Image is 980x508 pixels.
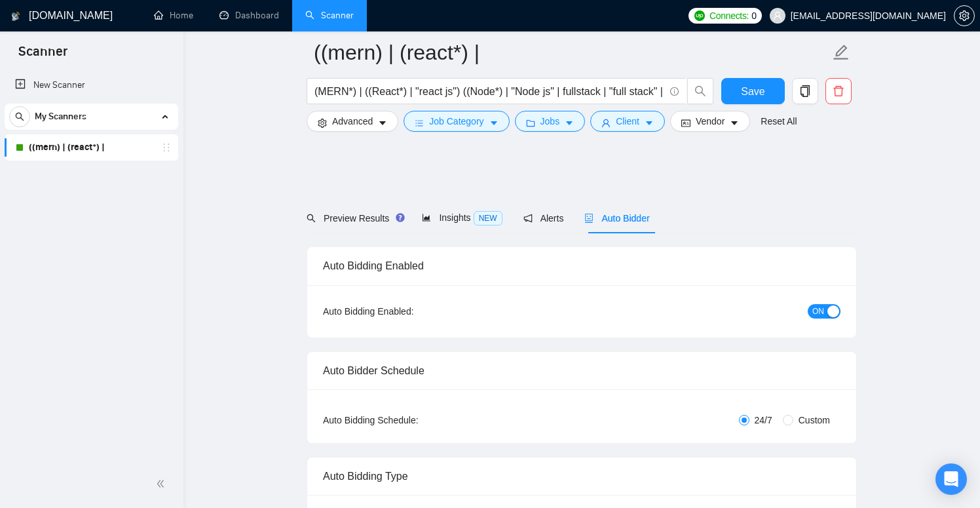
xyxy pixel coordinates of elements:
[954,10,975,21] a: setting
[422,213,431,222] span: area-chart
[694,10,705,21] img: upwork-logo.png
[687,78,713,104] button: search
[825,78,852,104] button: delete
[429,114,483,128] span: Job Category
[730,118,739,128] span: caret-down
[35,104,86,130] span: My Scanners
[793,413,835,427] span: Custom
[323,352,840,389] div: Auto Bidder Schedule
[378,118,387,128] span: caret-down
[696,114,725,128] span: Vendor
[954,10,974,21] span: setting
[935,463,967,495] div: Open Intercom Messenger
[670,87,679,96] span: info-circle
[523,213,564,224] span: Alerts
[154,10,193,21] a: homeHome
[540,114,560,128] span: Jobs
[219,10,279,21] a: dashboardDashboard
[793,85,818,97] span: copy
[515,111,586,132] button: folderJobscaret-down
[709,9,749,23] span: Connects:
[590,111,665,132] button: userClientcaret-down
[323,413,495,427] div: Auto Bidding Schedule:
[314,36,830,69] input: Scanner name...
[314,83,664,100] input: Search Freelance Jobs...
[404,111,509,132] button: barsJob Categorycaret-down
[489,118,499,128] span: caret-down
[161,142,172,153] span: holder
[307,213,401,224] span: Preview Results
[616,114,639,128] span: Client
[332,114,373,128] span: Advanced
[422,212,502,223] span: Insights
[826,85,851,97] span: delete
[394,212,406,224] div: Tooltip anchor
[8,42,78,69] span: Scanner
[29,134,153,161] a: ((mern) | (react*) |
[526,118,535,128] span: folder
[792,78,818,104] button: copy
[10,112,29,121] span: search
[688,85,713,97] span: search
[773,11,782,20] span: user
[323,458,840,495] div: Auto Bidding Type
[954,5,975,26] button: setting
[812,304,824,319] span: ON
[749,413,778,427] span: 24/7
[523,214,533,223] span: notification
[323,247,840,284] div: Auto Bidding Enabled
[9,106,30,127] button: search
[15,72,168,98] a: New Scanner
[323,304,495,319] div: Auto Bidding Enabled:
[11,6,20,27] img: logo
[601,118,611,128] span: user
[156,477,169,490] span: double-left
[415,118,424,128] span: bars
[584,213,649,224] span: Auto Bidder
[645,118,654,128] span: caret-down
[741,83,764,100] span: Save
[307,111,398,132] button: settingAdvancedcaret-down
[307,214,316,223] span: search
[474,211,502,225] span: NEW
[318,118,327,128] span: setting
[751,9,757,23] span: 0
[833,44,850,61] span: edit
[721,78,785,104] button: Save
[565,118,574,128] span: caret-down
[584,214,594,223] span: robot
[681,118,690,128] span: idcard
[305,10,354,21] a: searchScanner
[5,72,178,98] li: New Scanner
[670,111,750,132] button: idcardVendorcaret-down
[761,114,797,128] a: Reset All
[5,104,178,161] li: My Scanners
